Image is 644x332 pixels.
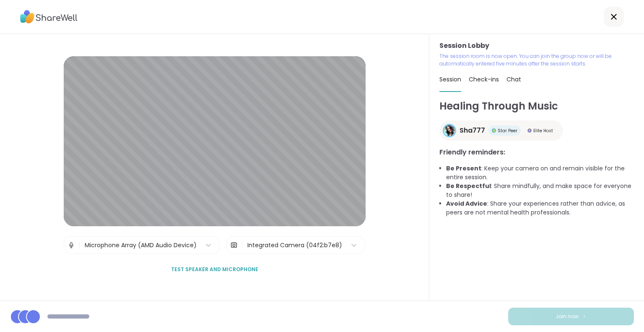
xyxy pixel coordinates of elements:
h1: Healing Through Music [439,99,634,114]
span: Chat [506,75,521,84]
div: Microphone Array (AMD Audio Device) [85,241,197,250]
img: Star Peer [492,128,496,133]
img: Sha777 [444,125,455,136]
a: Sha777Sha777Star PeerStar PeerElite HostElite Host [439,120,563,141]
h3: Session Lobby [439,41,634,51]
span: Elite Host [533,128,553,134]
button: Test speaker and microphone [168,261,262,278]
img: Microphone [68,237,75,254]
img: ShareWell Logo [20,7,78,26]
img: ShareWell Logomark [582,314,587,319]
p: The session room is now open. You can join the group now or will be automatically entered five mi... [439,52,634,68]
span: | [241,237,243,254]
button: Join now [508,308,634,325]
img: Elite Host [527,128,532,133]
span: Sha777 [460,125,485,136]
span: Join now [556,313,579,320]
b: Be Present [446,164,481,173]
li: : Keep your camera on and remain visible for the entire session. [446,164,634,182]
span: | [78,237,80,254]
span: Check-ins [469,75,499,84]
b: Avoid Advice [446,199,487,208]
b: Be Respectful [446,182,491,190]
span: Star Peer [498,128,517,134]
li: : Share mindfully, and make space for everyone to share! [446,182,634,199]
h3: Friendly reminders: [439,147,634,157]
div: Integrated Camera (04f2:b7e8) [247,241,342,250]
span: Test speaker and microphone [171,266,258,273]
span: Session [439,75,461,84]
li: : Share your experiences rather than advice, as peers are not mental health professionals. [446,199,634,217]
img: Camera [230,237,238,254]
